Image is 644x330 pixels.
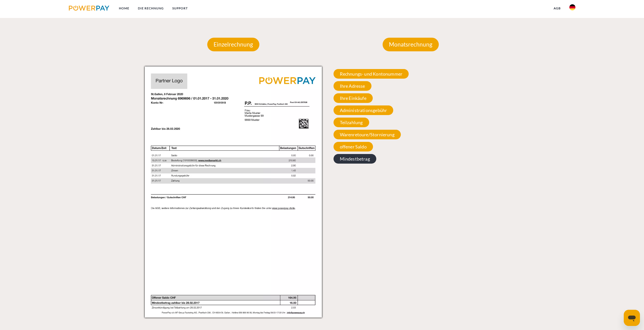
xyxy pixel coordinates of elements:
[334,81,371,91] span: Ihre Adresse
[334,105,393,115] span: Administrationsgebühr
[383,38,439,51] p: Monatsrechnung
[334,118,369,127] span: Teilzahlung
[115,4,134,13] a: Home
[145,67,322,317] img: monthly_invoice_powerpay_de.jpg
[334,130,401,139] span: Warenretoure/Stornierung
[334,93,373,103] span: Ihre Einkäufe
[334,142,373,151] span: offener Saldo
[549,4,565,13] a: agb
[134,4,168,13] a: DIE RECHNUNG
[334,154,376,164] span: Mindestbetrag
[69,6,110,11] img: logo-powerpay.svg
[569,4,575,10] img: de
[168,4,192,13] a: SUPPORT
[624,310,640,326] iframe: Schaltfläche zum Öffnen des Messaging-Fensters
[334,69,409,79] span: Rechnungs- und Kontonummer
[207,38,259,51] p: Einzelrechnung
